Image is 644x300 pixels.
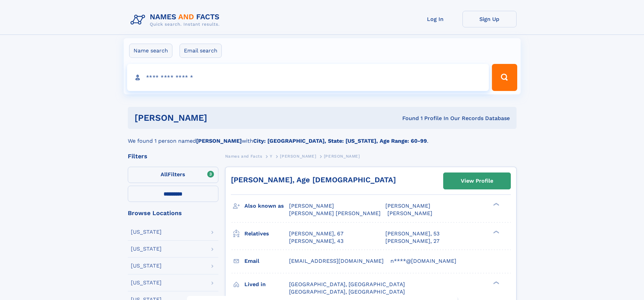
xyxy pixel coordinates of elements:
[270,152,272,160] a: Y
[131,246,162,252] div: [US_STATE]
[387,210,432,216] span: [PERSON_NAME]
[128,129,517,145] div: We found 1 person named with .
[231,176,396,184] a: [PERSON_NAME], Age [DEMOGRAPHIC_DATA]
[289,289,405,295] span: [GEOGRAPHIC_DATA], [GEOGRAPHIC_DATA]
[131,263,162,269] div: [US_STATE]
[461,173,493,189] div: View Profile
[180,44,222,58] label: Email search
[129,44,172,58] label: Name search
[492,64,517,91] button: Search Button
[324,154,360,159] span: [PERSON_NAME]
[225,152,262,160] a: Names and Facts
[385,230,439,237] a: [PERSON_NAME], 53
[280,152,316,160] a: [PERSON_NAME]
[244,255,289,267] h3: Email
[161,171,168,178] span: All
[128,210,218,216] div: Browse Locations
[385,237,439,245] a: [PERSON_NAME], 27
[196,138,242,144] b: [PERSON_NAME]
[244,200,289,212] h3: Also known as
[128,167,218,183] label: Filters
[244,228,289,239] h3: Relatives
[408,11,462,27] a: Log In
[131,280,162,285] div: [US_STATE]
[131,229,162,235] div: [US_STATE]
[128,11,225,29] img: Logo Names and Facts
[135,114,305,122] h1: [PERSON_NAME]
[385,203,430,209] span: [PERSON_NAME]
[305,115,510,122] div: Found 1 Profile In Our Records Database
[270,154,272,159] span: Y
[444,173,510,189] a: View Profile
[128,153,218,159] div: Filters
[289,258,384,264] span: [EMAIL_ADDRESS][DOMAIN_NAME]
[289,237,343,245] a: [PERSON_NAME], 43
[280,154,316,159] span: [PERSON_NAME]
[492,202,500,207] div: ❯
[492,280,500,285] div: ❯
[253,138,427,144] b: City: [GEOGRAPHIC_DATA], State: [US_STATE], Age Range: 60-99
[127,64,489,91] input: search input
[244,279,289,290] h3: Lived in
[289,230,343,237] a: [PERSON_NAME], 67
[289,203,334,209] span: [PERSON_NAME]
[289,210,381,216] span: [PERSON_NAME] [PERSON_NAME]
[289,281,405,287] span: [GEOGRAPHIC_DATA], [GEOGRAPHIC_DATA]
[462,11,517,27] a: Sign Up
[492,230,500,234] div: ❯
